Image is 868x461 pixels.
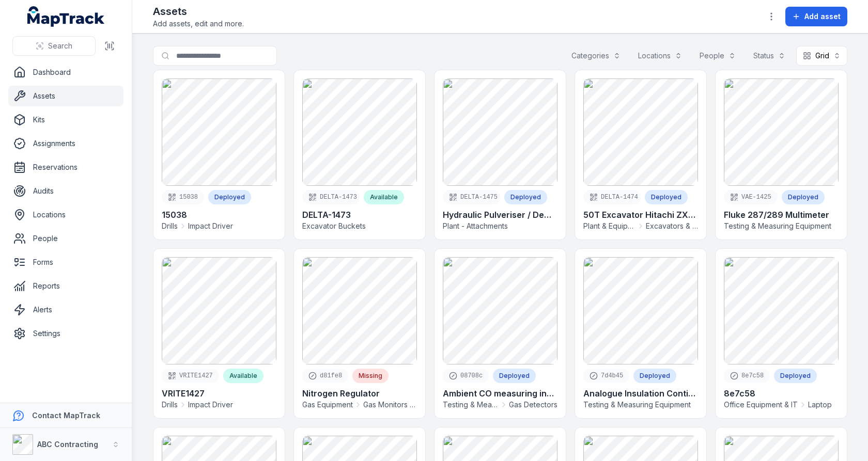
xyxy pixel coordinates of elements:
[8,252,123,273] a: Forms
[48,41,72,51] span: Search
[747,46,792,66] button: Status
[785,7,847,26] button: Add asset
[8,109,123,130] a: Kits
[8,276,123,296] a: Reports
[8,133,123,154] a: Assignments
[8,62,123,83] a: Dashboard
[8,157,123,178] a: Reservations
[693,46,742,66] button: People
[32,411,100,420] strong: Contact MapTrack
[27,6,105,27] a: MapTrack
[804,11,841,22] span: Add asset
[8,299,123,320] a: Alerts
[631,46,689,66] button: Locations
[8,323,123,344] a: Settings
[12,36,96,56] button: Search
[8,228,123,249] a: People
[8,181,123,201] a: Audits
[153,19,244,29] span: Add assets, edit and more.
[37,440,98,449] strong: ABC Contracting
[153,4,244,19] h2: Assets
[796,46,847,66] button: Grid
[8,86,123,106] a: Assets
[565,46,627,66] button: Categories
[8,204,123,225] a: Locations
